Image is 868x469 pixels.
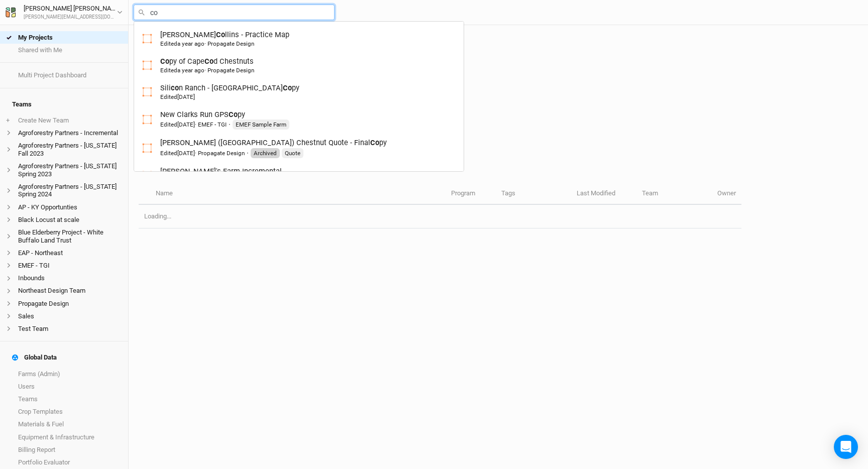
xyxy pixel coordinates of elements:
div: Quote [282,148,303,158]
span: · [229,120,231,130]
mark: Co [370,138,379,147]
div: py of Cape d Chestnuts [160,56,254,75]
div: · Propagate Design [160,149,245,157]
a: Copy of CapeCod ChestnutsEditeda year ago· Propagate Design [142,56,456,75]
mark: Co [216,30,225,39]
div: · Propagate Design [160,66,254,74]
a: Copy of Cape Cod Chestnuts [134,52,464,79]
div: Sili n Ranch - [GEOGRAPHIC_DATA] py [160,83,299,101]
mark: Co [283,83,292,92]
span: Feb 28, 2024 11:06 AM [177,93,195,100]
div: New Clarks Run GPS py [160,109,289,130]
span: + [6,116,10,125]
div: Archived [251,148,280,158]
div: [PERSON_NAME]'s Farm Incremental [160,166,423,185]
th: Name [150,183,445,205]
span: Jun 24, 2024 4:16 PM [177,40,204,47]
div: menu-options [134,21,464,172]
span: Aug 30, 2024 2:47 PM [177,67,204,74]
mark: Co [204,57,213,66]
a: [PERSON_NAME] ([GEOGRAPHIC_DATA]) Chestnut Quote - FinalCopyEdited[DATE]· Propagate Design·Archiv... [142,138,456,158]
span: Edited [160,121,195,128]
a: New Clarks Run GPSCopyEdited[DATE]· EMEF - TGI·EMEF Sample Farm [142,109,456,130]
span: · [247,148,249,158]
div: Open Intercom Messenger [834,435,858,459]
th: Last Modified [571,183,636,205]
mark: co [171,83,179,92]
a: Silicon Ranch - [GEOGRAPHIC_DATA]CopyEdited[DATE] [142,83,456,101]
th: Team [636,183,712,205]
span: Nov 8, 2023 3:06 PM [177,150,195,157]
div: · Propagate Design [160,40,254,48]
a: [PERSON_NAME]'s Farm IncrementalEditeda year ago· Agroforestry Partners - [US_STATE]: extracopies... [142,166,456,185]
a: New Clarks Run GPS Copy [134,105,464,134]
button: [PERSON_NAME] [PERSON_NAME][PERSON_NAME][EMAIL_ADDRESS][DOMAIN_NAME] [5,3,123,21]
div: Global Data [12,354,57,362]
div: [PERSON_NAME] [PERSON_NAME] [24,4,117,14]
div: [PERSON_NAME][EMAIL_ADDRESS][DOMAIN_NAME] [24,14,117,21]
span: Sep 15, 2023 10:05 AM [177,121,195,128]
mark: Co [229,110,238,119]
span: Edited [160,150,195,157]
th: Owner [712,183,741,205]
span: Edited [160,93,195,100]
div: [PERSON_NAME] ([GEOGRAPHIC_DATA]) Chestnut Quote - Final py [160,138,387,158]
a: [PERSON_NAME]Collins - Practice MapEditeda year ago· Propagate Design [142,30,456,48]
mark: Co [160,57,169,66]
span: Edited [160,40,204,47]
input: Loading... [134,5,335,20]
h1: My Projects [144,49,858,65]
a: McKellar (TN) Chestnut Quote - Final Copy [134,134,464,162]
span: Edited [160,67,204,74]
div: [PERSON_NAME] llins - Practice Map [160,30,289,48]
td: Loading... [139,205,741,228]
a: Nancy's Farm Incremental [134,162,464,189]
div: EMEF Sample Farm [233,120,289,130]
div: · EMEF - TGI [160,121,227,129]
h4: Teams [6,94,122,114]
th: Tags [496,183,571,205]
a: Silicon Ranch - Denmark Copy [134,79,464,105]
a: Danny Collins - Practice Map [134,26,464,52]
th: Program [446,183,496,205]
